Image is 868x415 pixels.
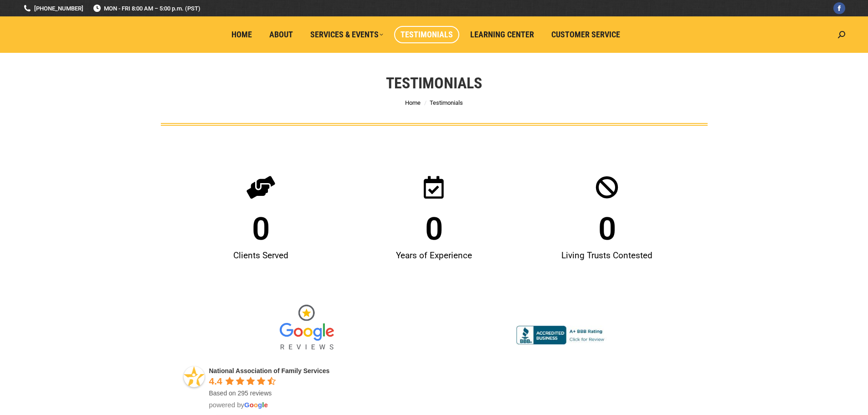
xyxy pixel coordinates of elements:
span: G [244,401,250,409]
span: Home [231,30,252,40]
img: Google Reviews [272,298,341,358]
a: Home [405,99,421,106]
a: Testimonials [394,26,459,43]
div: powered by [209,400,430,410]
a: Facebook page opens in new window [833,2,845,14]
a: [PHONE_NUMBER] [23,4,83,13]
div: Living Trusts Contested [525,245,689,266]
div: Years of Experience [352,245,516,266]
span: 0 [425,213,443,245]
span: Learning Center [470,30,534,40]
span: Customer Service [551,30,620,40]
div: Clients Served [179,245,343,266]
span: MON - FRI 8:00 AM – 5:00 p.m. (PST) [92,4,200,13]
a: About [263,26,299,43]
span: o [254,401,258,409]
span: 0 [598,213,616,245]
h1: Testimonials [386,73,482,93]
a: Home [225,26,258,43]
span: Testimonials [430,99,463,106]
a: Customer Service [545,26,627,43]
span: Services & Events [310,30,383,40]
img: Accredited A+ with Better Business Bureau [516,326,607,345]
span: l [262,401,264,409]
span: Testimonials [401,30,453,40]
span: 4.4 [209,376,222,386]
span: About [269,30,293,40]
span: e [264,401,267,409]
span: 0 [252,213,270,245]
div: Based on 295 reviews [209,389,430,398]
a: National Association of Family Services [209,367,330,374]
a: Learning Center [464,26,540,43]
span: g [258,401,262,409]
span: o [250,401,254,409]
